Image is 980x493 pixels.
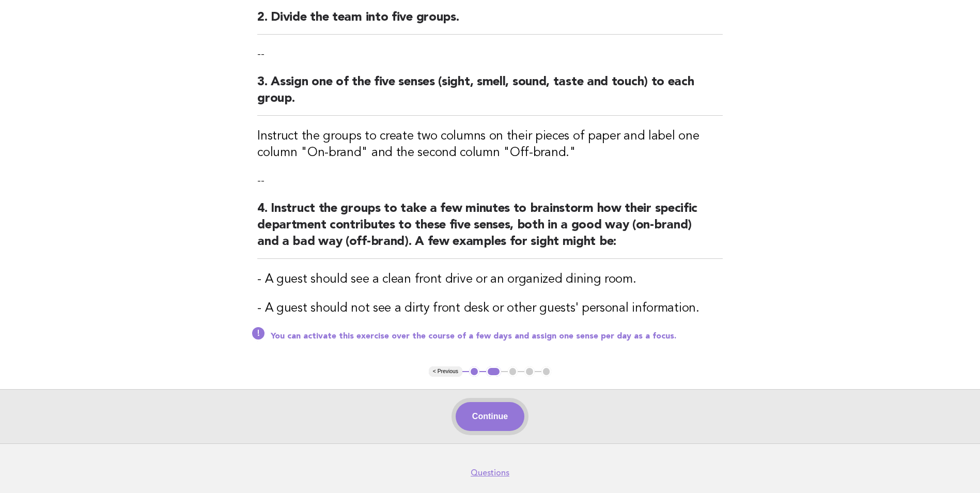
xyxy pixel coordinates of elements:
p: -- [257,174,723,188]
p: You can activate this exercise over the course of a few days and assign one sense per day as a fo... [271,331,723,342]
button: 2 [486,366,501,377]
h3: - A guest should not see a dirty front desk or other guests' personal information. [257,300,723,317]
button: 1 [469,366,479,377]
a: Questions [471,468,509,478]
h2: 2. Divide the team into five groups. [257,9,723,35]
button: < Previous [429,366,462,377]
h3: - A guest should see a clean front drive or an organized dining room. [257,271,723,288]
h2: 3. Assign one of the five senses (sight, smell, sound, taste and touch) to each group. [257,74,723,116]
h3: Instruct the groups to create two columns on their pieces of paper and label one column "On-brand... [257,128,723,161]
p: -- [257,47,723,61]
button: Continue [456,402,524,431]
h2: 4. Instruct the groups to take a few minutes to brainstorm how their specific department contribu... [257,201,723,259]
